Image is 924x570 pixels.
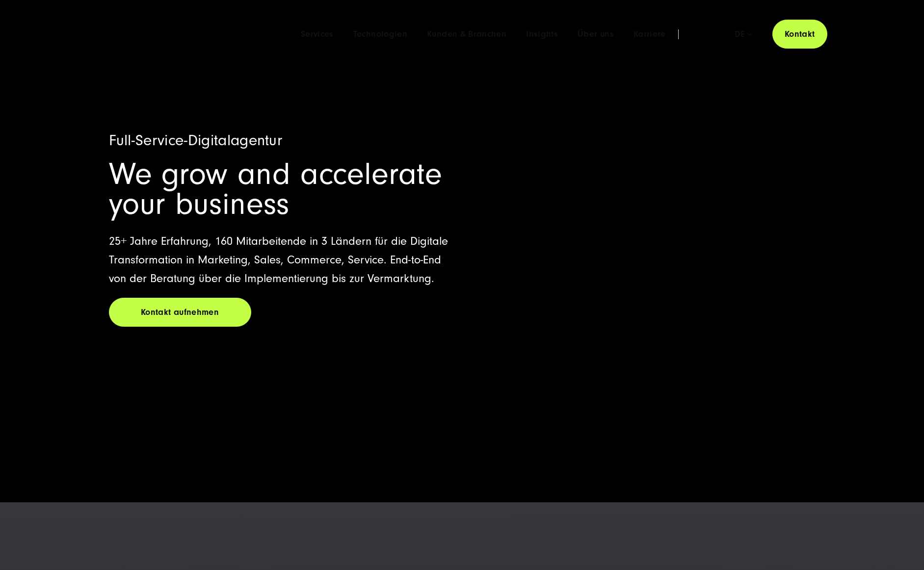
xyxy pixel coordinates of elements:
a: Kunden & Branchen [427,29,506,39]
p: 25+ Jahre Erfahrung, 160 Mitarbeitende in 3 Ländern für die Digitale Transformation in Marketing,... [109,232,450,288]
a: Kontakt aufnehmen [109,298,251,327]
img: SUNZINET Full Service Digital Agentur [109,24,196,45]
a: Technologien [353,29,407,39]
span: We grow and accelerate your business [109,156,442,222]
a: Kontakt [772,20,827,49]
span: Full-Service-Digitalagentur [109,131,283,149]
a: Karriere [634,29,666,39]
a: Services [301,29,334,39]
a: Über uns [578,29,614,39]
a: Insights [526,29,558,39]
div: de [735,29,752,39]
